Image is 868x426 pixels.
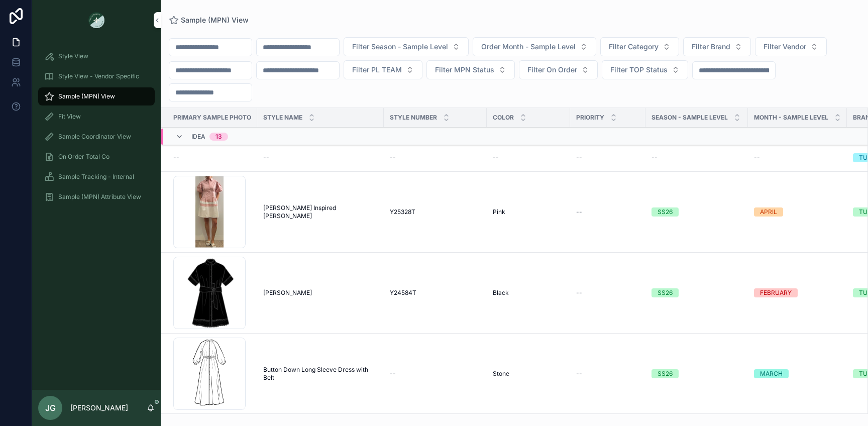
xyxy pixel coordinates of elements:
a: Sample (MPN) Attribute View [38,188,155,206]
div: APRIL [760,207,777,217]
a: -- [263,154,378,162]
div: MARCH [760,369,783,378]
a: Sample Tracking - Internal [38,168,155,186]
span: MONTH - SAMPLE LEVEL [754,114,828,122]
span: Pink [493,208,505,216]
a: -- [652,154,742,162]
a: SS26 [652,369,742,378]
a: -- [493,154,564,162]
a: SS26 [652,288,742,297]
span: Y25328T [390,208,415,216]
span: [PERSON_NAME] [263,289,312,297]
img: App logo [88,12,104,28]
span: -- [263,154,269,162]
span: -- [576,208,582,216]
span: -- [390,154,396,162]
a: On Order Total Co [38,148,155,166]
div: SS26 [658,288,673,297]
button: Select Button [344,37,469,56]
a: -- [576,370,639,378]
span: Sample (MPN) View [58,92,115,100]
span: Filter Brand [692,42,730,52]
span: Season - Sample Level [652,114,728,122]
span: Idea [191,133,205,141]
div: SS26 [658,369,673,378]
a: [PERSON_NAME] Inspired [PERSON_NAME] [263,204,378,220]
a: Sample Coordinator View [38,128,155,146]
a: Black [493,289,564,297]
a: -- [390,154,481,162]
span: -- [576,289,582,297]
span: -- [173,154,179,162]
a: [PERSON_NAME] [263,289,378,297]
span: Fit View [58,113,81,121]
span: Sample Coordinator View [58,133,131,141]
span: PRIMARY SAMPLE PHOTO [173,114,251,122]
a: Y24584T [390,289,481,297]
button: Select Button [600,37,679,56]
a: -- [754,154,841,162]
a: Fit View [38,108,155,126]
span: PRIORITY [576,114,604,122]
button: Select Button [426,60,515,79]
span: Y24584T [390,289,416,297]
a: APRIL [754,207,841,217]
span: Filter MPN Status [435,65,494,75]
span: Black [493,289,509,297]
span: Style View - Vendor Specific [58,72,139,80]
a: MARCH [754,369,841,378]
span: Filter On Order [527,65,577,75]
a: Sample (MPN) View [169,15,249,25]
button: Select Button [473,37,596,56]
a: Style View [38,47,155,65]
span: Filter Category [609,42,659,52]
span: Filter TOP Status [610,65,668,75]
a: Y25328T [390,208,481,216]
p: [PERSON_NAME] [70,403,128,413]
button: Select Button [519,60,598,79]
span: Style Name [263,114,302,122]
span: On Order Total Co [58,153,110,161]
button: Select Button [602,60,688,79]
a: Stone [493,370,564,378]
a: Button Down Long Sleeve Dress with Belt [263,366,378,382]
span: Filter Season - Sample Level [352,42,448,52]
span: -- [493,154,499,162]
span: -- [754,154,760,162]
div: scrollable content [32,40,161,219]
a: -- [576,154,639,162]
span: -- [390,370,396,378]
span: -- [576,154,582,162]
span: Filter PL TEAM [352,65,402,75]
a: Pink [493,208,564,216]
span: Color [493,114,514,122]
a: SS26 [652,207,742,217]
a: -- [390,370,481,378]
span: Style View [58,52,88,60]
a: -- [576,289,639,297]
span: JG [45,402,56,414]
a: Style View - Vendor Specific [38,67,155,85]
button: Select Button [344,60,422,79]
a: -- [173,154,251,162]
a: FEBRUARY [754,288,841,297]
span: -- [652,154,658,162]
span: -- [576,370,582,378]
div: FEBRUARY [760,288,792,297]
div: SS26 [658,207,673,217]
span: Sample Tracking - Internal [58,173,134,181]
span: Filter Vendor [764,42,806,52]
span: Order Month - Sample Level [481,42,576,52]
span: Sample (MPN) View [181,15,249,25]
a: Sample (MPN) View [38,87,155,105]
div: 13 [215,133,222,141]
span: Style Number [390,114,437,122]
span: Stone [493,370,509,378]
span: Sample (MPN) Attribute View [58,193,141,201]
button: Select Button [755,37,827,56]
button: Select Button [683,37,751,56]
a: -- [576,208,639,216]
